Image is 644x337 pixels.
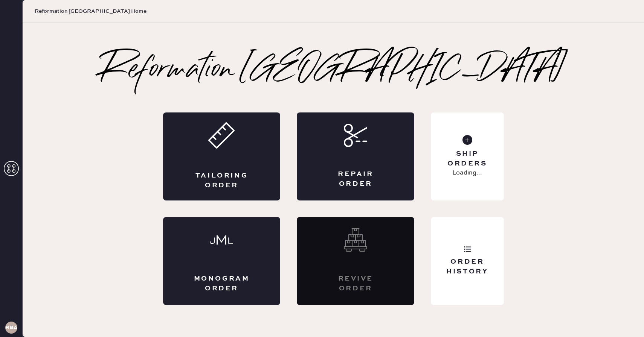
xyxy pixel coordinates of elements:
h2: Reformation [GEOGRAPHIC_DATA] [101,55,566,85]
div: Interested? Contact us at care@hemster.co [297,217,414,305]
span: Reformation [GEOGRAPHIC_DATA] Home [35,8,147,15]
div: Tailoring Order [193,171,250,190]
p: Loading... [452,168,482,178]
div: Monogram Order [193,274,250,293]
div: Ship Orders [437,149,497,168]
div: Repair Order [327,170,384,188]
div: Order History [437,257,497,276]
h3: RBA [5,325,17,330]
div: Revive order [327,274,384,293]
